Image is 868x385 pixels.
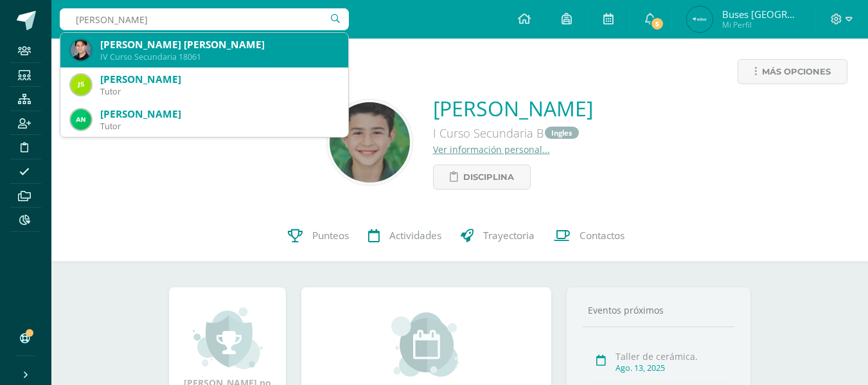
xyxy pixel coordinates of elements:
div: Tutor [100,121,338,132]
span: Contactos [580,229,624,243]
a: Ver información personal... [433,143,550,156]
div: Tutor [100,86,338,97]
div: Eventos próximos [583,304,734,316]
img: event_small.png [391,312,461,377]
a: Actividades [359,210,451,262]
span: Actividades [389,229,441,243]
span: Punteos [312,229,349,243]
img: c2f91a41e2d23a4994fad9fe753471a5.png [330,102,410,183]
div: I Curso Secundaria B [433,122,593,143]
a: Contactos [544,210,634,262]
span: Buses [GEOGRAPHIC_DATA] [722,8,799,21]
a: Trayectoria [451,210,544,262]
span: Mi Perfil [722,19,799,30]
input: Busca un usuario... [60,8,349,30]
span: Trayectoria [483,229,535,243]
a: Disciplina [433,165,531,190]
a: Ingles [545,127,579,139]
div: [PERSON_NAME] [PERSON_NAME] [100,38,338,51]
a: Punteos [278,210,359,262]
div: [PERSON_NAME] [100,107,338,121]
a: Más opciones [738,59,847,84]
img: 4a6addd345a74bc0e8457c58ac6c0734.png [71,109,91,130]
img: f755095a36f7f7442a33f81fa0dacf1d.png [71,40,91,60]
span: Más opciones [762,60,831,84]
img: fc6c33b0aa045aa3213aba2fdb094e39.png [687,6,713,32]
a: [PERSON_NAME] [433,94,593,122]
img: achievement_small.png [193,306,263,370]
span: Disciplina [463,165,514,189]
img: 98bbc31979499d2bbf5fd5f5945433bb.png [71,75,91,95]
div: Ago. 13, 2025 [616,363,731,373]
div: [PERSON_NAME] [100,73,338,86]
div: Taller de cerámica. [616,350,731,363]
div: IV Curso Secundaria 18061 [100,51,338,62]
span: 5 [650,17,664,31]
